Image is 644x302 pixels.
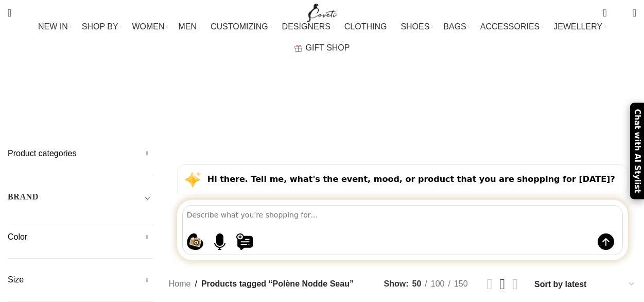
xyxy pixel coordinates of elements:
span: 50 [412,279,422,288]
select: Shop order [533,277,636,292]
h5: Product categories [8,148,153,159]
a: SHOP BY [82,16,122,37]
a: 0 [598,3,612,23]
h5: Color [8,231,153,243]
a: DESIGNERS [282,16,334,37]
a: Grid view 3 [500,277,506,292]
a: 150 [450,277,472,291]
nav: Breadcrumb [169,277,354,291]
a: NEW IN [38,16,72,37]
span: NEW IN [38,22,68,31]
span: 0 [617,10,624,18]
a: SHOES [401,16,433,37]
h5: BRAND [8,191,39,203]
span: SHOES [401,22,429,31]
span: MEN [179,22,197,31]
a: Men [292,92,308,117]
span: SHOP BY [82,22,118,31]
span: CUSTOMIZING [211,22,268,31]
a: Search [3,3,16,23]
a: Go back [195,62,221,83]
a: ACCESSORIES [480,16,544,37]
a: MEN [179,16,200,37]
h1: Polène Nodde Seau [221,59,424,87]
span: JEWELLERY [553,22,602,31]
a: Site logo [305,8,339,16]
span: Men [292,99,308,109]
span: BAGS [443,22,466,31]
span: ACCESSORIES [480,22,540,31]
a: 100 [427,277,448,291]
a: Grid view 4 [512,277,518,292]
a: CUSTOMIZING [211,16,272,37]
a: Women [323,92,352,117]
span: GIFT SHOP [306,43,350,53]
span: Women [323,99,352,109]
div: My Wishlist [615,3,625,23]
a: CLOTHING [344,16,391,37]
a: Grid view 2 [487,277,493,292]
a: BAGS [443,16,469,37]
span: 0 [604,5,612,13]
span: Show [384,277,409,291]
h5: Size [8,274,153,286]
span: 150 [454,279,468,288]
span: DESIGNERS [282,22,330,31]
a: WOMEN [132,16,168,37]
span: WOMEN [132,22,164,31]
a: Home [169,277,191,291]
span: Products tagged “Polène Nodde Seau” [201,277,354,291]
div: Toggle filter [8,191,153,209]
a: JEWELLERY [553,16,606,37]
span: 100 [431,279,445,288]
span: CLOTHING [344,22,387,31]
div: Main navigation [3,16,641,58]
a: 50 [409,277,425,291]
img: GiftBag [294,45,302,52]
a: GIFT SHOP [294,38,350,58]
